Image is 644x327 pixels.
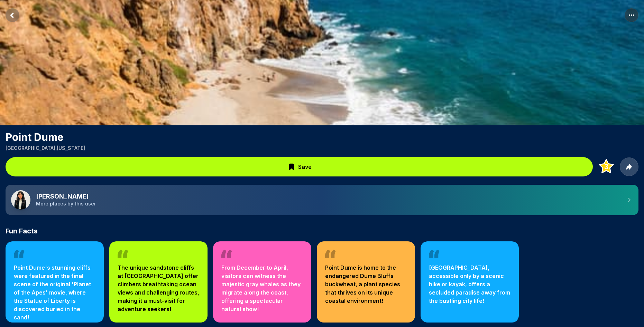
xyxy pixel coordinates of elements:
p: Point Dume is home to the endangered Dume Bluffs buckwheat, a plant species that thrives on its u... [325,263,407,305]
h2: Fun Facts [6,226,638,236]
img: KHUSHI KASTURIYA [11,190,30,210]
button: Add to Top 3 [597,157,616,176]
span: Save [298,163,312,171]
p: [GEOGRAPHIC_DATA] , [US_STATE] [6,145,638,152]
p: The unique sandstone cliffs at [GEOGRAPHIC_DATA] offer climbers breathtaking ocean views and chal... [118,263,199,313]
button: More options [625,8,638,22]
text: 3 [604,163,608,171]
p: More places by this user [36,200,620,207]
button: Return to previous page [6,8,19,22]
p: [GEOGRAPHIC_DATA], accessible only by a scenic hike or kayak, offers a secluded paradise away fro... [429,263,510,305]
h1: Point Dume [6,131,638,143]
button: Save [6,157,593,176]
h3: [PERSON_NAME] [36,193,620,201]
p: Point Dume's stunning cliffs were featured in the final scene of the original 'Planet of the Apes... [14,263,95,321]
p: From December to April, visitors can witness the majestic gray whales as they migrate along the c... [221,263,303,313]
